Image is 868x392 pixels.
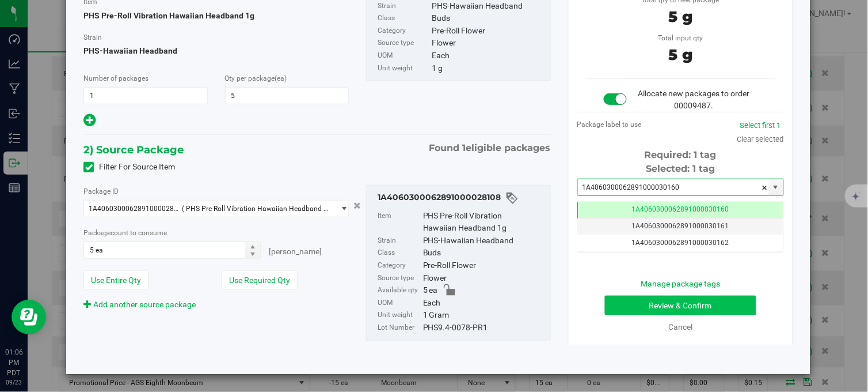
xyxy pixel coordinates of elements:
button: Cancel button [350,197,364,214]
span: Qty per package [225,74,287,82]
label: Strain [378,235,421,247]
label: Item [378,210,421,235]
span: select [334,201,348,217]
div: Pre-Roll Flower [423,259,545,272]
div: PHS9.4-0078-PR1 [423,322,545,334]
span: Package to consume [83,229,167,237]
span: Required: 1 tag [645,149,717,160]
span: [PERSON_NAME] [269,247,322,256]
a: Select first 1 [740,121,781,130]
span: 2) Source Package [83,141,184,159]
span: select [769,179,783,195]
div: Buds [423,247,545,259]
div: Each [432,50,545,62]
label: Unit weight [378,62,429,75]
iframe: Resource center [12,300,46,334]
span: 5 ea [423,284,438,297]
span: (ea) [275,74,287,82]
label: UOM [378,50,429,62]
label: Strain [83,32,102,43]
div: Pre-Roll Flower [432,25,545,37]
div: 1 Gram [423,309,545,322]
span: 1 [463,142,466,153]
span: Package ID [83,187,119,195]
div: 1 g [432,62,545,75]
input: 5 ea [84,242,260,258]
div: Each [423,297,545,310]
label: Source type [378,37,429,50]
button: Use Required Qty [222,270,298,290]
a: Manage package tags [641,279,720,288]
label: Category [378,259,421,272]
span: Allocate new packages to order 00009487. [638,89,750,110]
div: Flower [423,272,545,285]
span: Number of packages [83,74,149,82]
span: count [111,229,128,237]
span: Decrease value [245,250,260,259]
span: Selected: 1 tag [646,163,715,174]
label: Class [378,12,429,25]
span: PHS-Hawaiian Headband [83,42,349,59]
span: 5 g [668,7,692,26]
span: Total input qty [658,34,703,42]
input: 5 [226,88,348,104]
a: Add another source package [83,300,196,309]
span: Add new output [83,118,96,127]
label: Lot Number [378,322,421,334]
div: PHS Pre-Roll Vibration Hawaiian Headband 1g [423,210,545,235]
button: Review & Confirm [605,296,756,315]
span: 1A4060300062891000030160 [632,205,729,213]
a: Cancel [668,322,692,331]
span: clear [761,179,768,197]
label: UOM [378,297,421,310]
label: Category [378,25,429,37]
span: PHS Pre-Roll Vibration Hawaiian Headband 1g [83,11,254,20]
span: Package label to use [577,120,642,129]
div: 1A4060300062891000028108 [378,191,545,205]
button: Use Entire Qty [83,270,149,290]
span: Found eligible packages [429,141,551,155]
label: Filter For Source Item [83,161,175,173]
a: Clear selected [737,135,784,144]
span: 1A4060300062891000028108 [89,205,182,213]
span: Increase value [245,242,260,251]
label: Source type [378,272,421,285]
label: Unit weight [378,309,421,322]
span: 1A4060300062891000030161 [632,222,729,230]
label: Available qty [378,284,421,297]
input: Starting tag number [578,179,769,195]
div: Flower [432,37,545,50]
span: 1A4060300062891000030162 [632,239,729,247]
span: ( PHS Pre-Roll Vibration Hawaiian Headband 1g ) [182,205,329,213]
div: PHS-Hawaiian Headband [423,235,545,247]
span: 5 g [668,46,692,64]
input: 1 [84,88,207,104]
label: Class [378,247,421,259]
div: Buds [432,12,545,25]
